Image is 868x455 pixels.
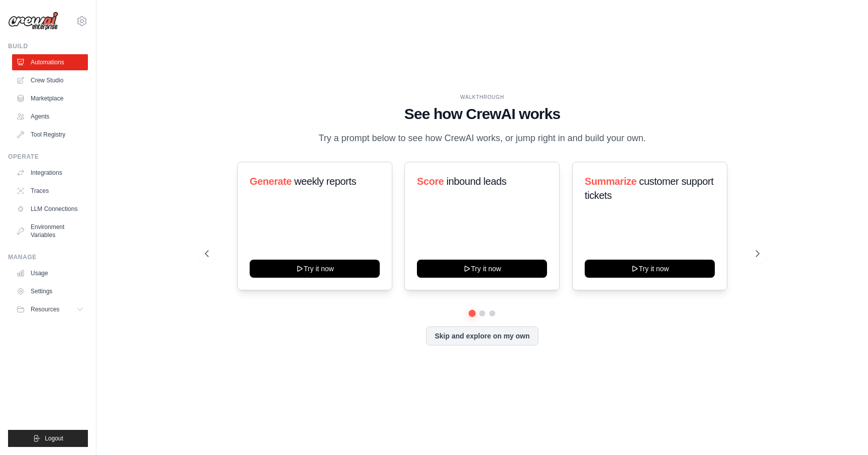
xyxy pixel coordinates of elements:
[12,219,88,243] a: Environment Variables
[12,283,88,299] a: Settings
[313,131,651,146] p: Try a prompt below to see how CrewAI works, or jump right in and build your own.
[250,176,292,187] span: Generate
[8,430,88,447] button: Logout
[8,253,88,261] div: Manage
[417,260,547,278] button: Try it now
[585,260,715,278] button: Try it now
[12,108,88,125] a: Agents
[8,153,88,161] div: Operate
[12,201,88,217] a: LLM Connections
[12,90,88,106] a: Marketplace
[12,265,88,281] a: Usage
[12,301,88,317] button: Resources
[12,54,88,70] a: Automations
[426,326,538,346] button: Skip and explore on my own
[31,305,59,313] span: Resources
[12,72,88,88] a: Crew Studio
[8,42,88,50] div: Build
[205,105,759,123] h1: See how CrewAI works
[8,12,58,31] img: Logo
[294,176,356,187] span: weekly reports
[585,176,713,201] span: customer support tickets
[12,183,88,199] a: Traces
[205,93,759,101] div: WALKTHROUGH
[12,127,88,143] a: Tool Registry
[250,260,380,278] button: Try it now
[417,176,444,187] span: Score
[585,176,636,187] span: Summarize
[12,165,88,181] a: Integrations
[45,434,63,442] span: Logout
[447,176,506,187] span: inbound leads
